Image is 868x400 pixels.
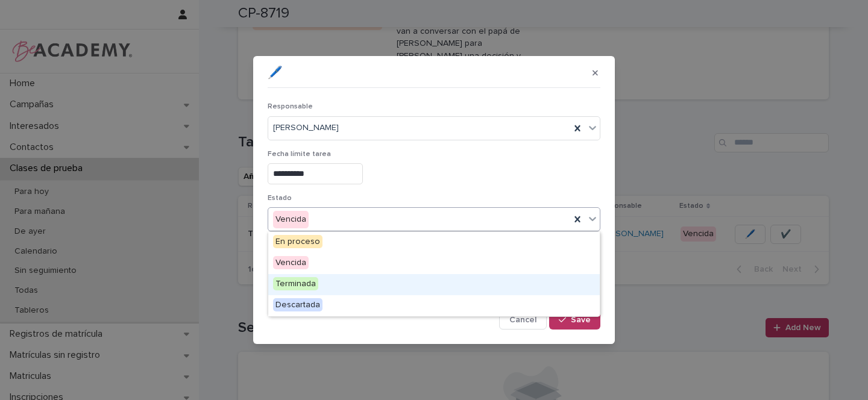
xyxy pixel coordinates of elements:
[273,298,322,311] span: Descartada
[268,232,600,253] div: En proceso
[273,256,309,269] span: Vencida
[268,66,283,80] p: 🖊️
[549,310,600,330] button: Save
[268,151,331,158] span: Fecha límite tarea
[273,122,339,134] span: [PERSON_NAME]
[268,103,313,110] span: Responsable
[273,277,318,290] span: Terminada
[571,316,591,324] span: Save
[273,235,322,248] span: En proceso
[268,274,600,295] div: Terminada
[499,310,547,330] button: Cancel
[273,211,309,228] div: Vencida
[268,253,600,274] div: Vencida
[268,195,292,202] span: Estado
[509,316,536,324] span: Cancel
[268,295,600,316] div: Descartada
